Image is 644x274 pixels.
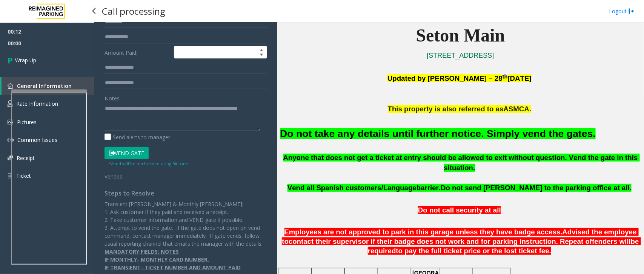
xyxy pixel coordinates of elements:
[280,128,596,139] font: Do not take any details until further notice. Simply vend the gates.
[283,154,640,172] span: Anyone that does not get a ticket at entry should be allowed to exit without question. Vend the g...
[629,7,635,15] img: logout
[609,7,635,15] a: Logout
[8,155,13,160] img: 'icon'
[105,173,123,180] span: Vended
[8,137,14,143] img: 'icon'
[387,74,503,82] span: Updated by [PERSON_NAME] – 28
[105,92,121,102] label: Notes:
[108,161,188,166] small: Vend will be performed using 9# tone
[105,133,170,141] label: Send alerts to manager
[508,74,532,82] span: [DATE]
[388,105,504,113] span: This property is also referred to as
[8,83,13,89] img: 'icon'
[8,100,12,107] img: 'icon'
[504,105,532,113] span: ASMCA.
[105,200,267,208] p: Transient [PERSON_NAME] & Monthly [PERSON_NAME]:
[284,228,563,236] span: Employees are not approved to park in this garage unless they have badge access.
[289,237,631,245] span: contact their supervisor if their badge does not work and for parking instruction. Repeat offende...
[105,264,241,271] u: IF TRANSIENT- TICKET NUMBER AND AMOUNT PAID
[15,56,36,64] span: Wrap Up
[287,184,417,192] span: Vend all Spanish customers/Language
[416,25,505,45] span: Seton Main
[17,82,72,89] span: General Information
[103,46,172,59] label: Amount Paid:
[256,52,267,58] span: Decrease value
[418,206,501,214] span: Do not call security at all
[105,147,149,160] button: Vend Gate
[105,216,267,224] p: 2. Take customer information and VEND gate if possible.
[2,77,94,95] a: General Information
[256,46,267,52] span: Increase value
[427,52,494,59] a: [STREET_ADDRESS]
[105,224,267,248] p: 3. Attempt to vend the gate. If the gate does not open on vend command, contact manager immediate...
[441,184,632,192] span: Do not send [PERSON_NAME] to the parking office at all.
[368,237,641,255] span: be required
[105,248,179,255] u: MANDATORY FIELDS: NOTES
[105,256,209,263] u: IF MONTHLY- MONTHLY CARD NUMBER.
[417,184,441,192] span: barrier.
[98,2,169,20] h3: Call processing
[503,74,508,80] span: th
[8,120,13,125] img: 'icon'
[396,247,552,255] span: to pay the full ticket price or the lost ticket fee.
[105,208,267,216] p: 1. Ask customer if they paid and received a receipt.
[8,172,12,179] img: 'icon'
[282,228,639,245] span: Advised the employee to
[105,190,267,197] h4: Steps to Resolve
